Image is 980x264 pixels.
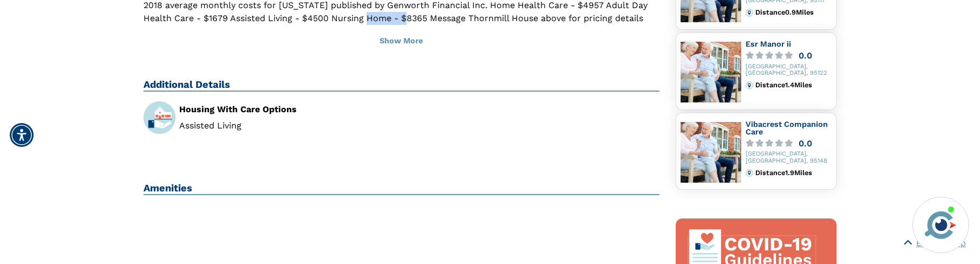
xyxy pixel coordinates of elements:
[179,121,393,130] li: Assisted Living
[746,40,791,48] a: Esr Manor ii
[179,105,393,114] div: Housing With Care Options
[746,51,832,60] a: 0.0
[746,81,753,89] img: distance.svg
[746,120,828,136] a: Vibacrest Companion Care
[143,79,659,92] h2: Additional Details
[755,81,832,89] div: Distance 1.4 Miles
[746,63,832,78] div: [GEOGRAPHIC_DATA], [GEOGRAPHIC_DATA], 95122
[922,207,959,243] img: avatar
[766,42,969,190] iframe: iframe
[746,151,832,165] div: [GEOGRAPHIC_DATA], [GEOGRAPHIC_DATA], 95148
[755,9,832,16] div: Distance 0.9 Miles
[746,169,753,177] img: distance.svg
[143,182,659,195] h2: Amenities
[10,123,34,147] div: Accessibility Menu
[755,169,832,177] div: Distance 1.9 Miles
[916,237,966,250] span: Back to Top
[746,139,832,147] a: 0.0
[746,9,753,16] img: distance.svg
[143,29,659,53] button: Show More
